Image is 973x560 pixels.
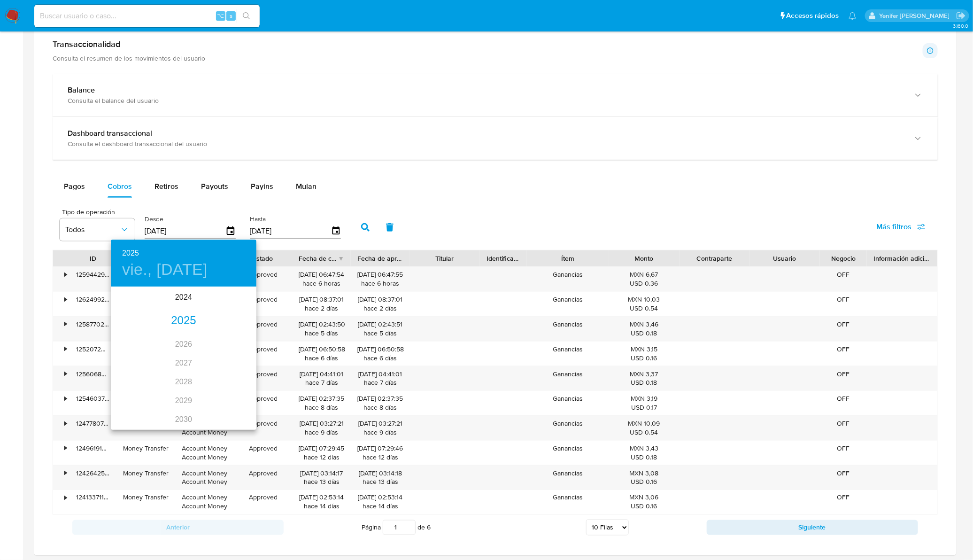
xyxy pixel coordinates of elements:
div: 2025 [111,311,256,330]
button: vie., [DATE] [122,260,208,280]
button: 2025 [122,247,139,260]
div: 2024 [111,288,256,307]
